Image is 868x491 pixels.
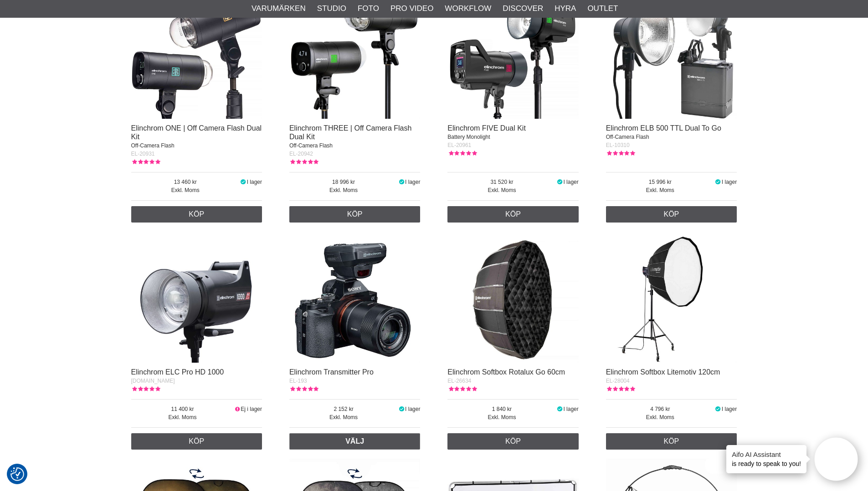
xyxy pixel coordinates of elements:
a: Foto [358,3,379,15]
a: Elinchrom ELC Pro HD 1000 [131,368,224,376]
i: I lager [240,179,247,185]
span: Off-Camera Flash [289,142,333,149]
div: Kundbetyg: 5.00 [447,149,477,157]
div: is ready to speak to you! [726,445,806,473]
span: 15 996 [606,178,714,186]
span: EL-28004 [606,378,630,384]
div: Kundbetyg: 5.00 [447,385,477,393]
a: Studio [317,3,346,15]
i: I lager [398,406,405,412]
span: I lager [722,179,737,185]
div: Kundbetyg: 5.00 [289,385,318,393]
span: EL-20961 [447,142,471,148]
span: Exkl. Moms [289,413,398,421]
span: EL-10310 [606,142,630,148]
div: Kundbetyg: 5.00 [289,158,318,166]
a: Köp [606,206,737,223]
a: Välj [289,433,421,450]
button: Samtyckesinställningar [10,466,24,482]
a: Discover [503,3,543,15]
a: Varumärken [252,3,306,15]
a: Elinchrom FIVE Dual Kit [447,124,526,132]
span: Ej i lager [241,406,262,412]
a: Köp [606,433,737,450]
span: 31 520 [447,178,556,186]
div: Kundbetyg: 5.00 [131,158,160,166]
div: Kundbetyg: 5.00 [606,385,635,393]
img: Revisit consent button [10,467,24,481]
span: I lager [563,179,578,185]
a: Köp [131,206,262,223]
span: [DOMAIN_NAME] [131,378,175,384]
span: Off-Camera Flash [606,134,649,140]
span: 2 152 [289,405,398,413]
span: I lager [405,179,420,185]
div: Kundbetyg: 5.00 [131,385,160,393]
a: Köp [131,433,262,450]
h4: Aifo AI Assistant [732,450,801,459]
span: EL-20942 [289,151,313,157]
img: Elinchrom Softbox Litemotiv 120cm [606,232,737,363]
span: I lager [247,179,262,185]
span: EL-193 [289,378,307,384]
span: Exkl. Moms [289,186,398,194]
img: Elinchrom Transmitter Pro [289,232,421,363]
span: Exkl. Moms [131,186,240,194]
a: Elinchrom THREE | Off Camera Flash Dual Kit [289,124,412,141]
span: Exkl. Moms [606,413,714,421]
a: Köp [447,433,579,450]
a: Elinchrom Softbox Rotalux Go 60cm [447,368,565,376]
a: Outlet [587,3,618,15]
span: Battery Monolight [447,134,490,140]
span: 18 996 [289,178,398,186]
span: I lager [563,406,578,412]
span: 13 460 [131,178,240,186]
i: I lager [714,406,722,412]
a: Hyra [555,3,576,15]
span: Exkl. Moms [131,413,234,421]
i: Ej i lager [234,406,241,412]
span: Exkl. Moms [606,186,714,194]
span: I lager [405,406,420,412]
span: Exkl. Moms [447,186,556,194]
i: I lager [398,179,405,185]
i: I lager [556,406,564,412]
i: I lager [556,179,564,185]
i: I lager [714,179,722,185]
span: Exkl. Moms [447,413,556,421]
a: Elinchrom ELB 500 TTL Dual To Go [606,124,721,132]
span: 11 400 [131,405,234,413]
span: 4 796 [606,405,714,413]
a: Elinchrom Transmitter Pro [289,368,374,376]
a: Workflow [445,3,491,15]
a: Elinchrom Softbox Litemotiv 120cm [606,368,720,376]
span: 1 840 [447,405,556,413]
span: Off-Camera Flash [131,142,175,149]
div: Kundbetyg: 5.00 [606,149,635,157]
span: EL-26634 [447,378,471,384]
a: Elinchrom ONE | Off Camera Flash Dual Kit [131,124,262,141]
a: Köp [289,206,421,223]
img: Elinchrom ELC Pro HD 1000 [131,232,262,363]
img: Elinchrom Softbox Rotalux Go 60cm [447,232,579,363]
a: Pro Video [390,3,433,15]
a: Köp [447,206,579,223]
span: EL-20931 [131,151,155,157]
span: I lager [722,406,737,412]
